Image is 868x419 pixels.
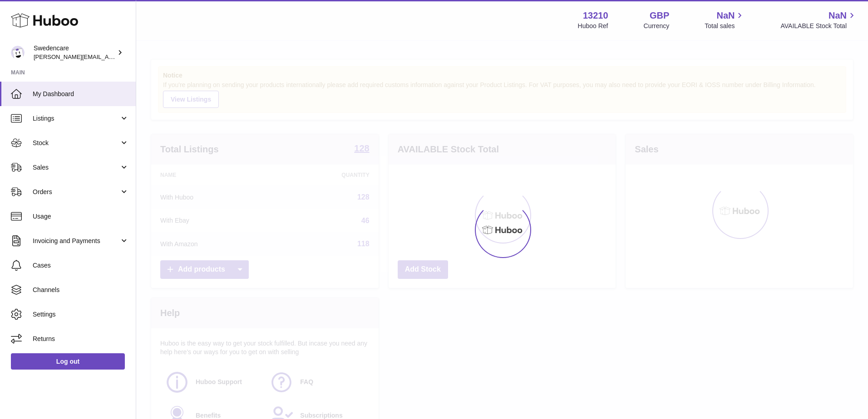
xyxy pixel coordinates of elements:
[33,310,129,319] span: Settings
[829,10,847,22] span: NaN
[578,22,608,30] div: Huboo Ref
[33,139,119,147] span: Stock
[33,188,119,196] span: Orders
[33,212,129,221] span: Usage
[11,353,125,370] a: Log out
[33,286,129,294] span: Channels
[34,44,115,61] div: Swedencare
[33,163,119,172] span: Sales
[644,22,670,30] div: Currency
[33,261,129,270] span: Cases
[780,22,857,30] span: AVAILABLE Stock Total
[583,10,608,22] strong: 13210
[33,114,119,123] span: Listings
[705,10,745,30] a: NaN Total sales
[33,90,129,98] span: My Dashboard
[716,10,735,22] span: NaN
[33,237,119,245] span: Invoicing and Payments
[33,335,129,343] span: Returns
[780,10,857,30] a: NaN AVAILABLE Stock Total
[705,22,745,30] span: Total sales
[34,53,231,60] span: [PERSON_NAME][EMAIL_ADDRESS][PERSON_NAME][DOMAIN_NAME]
[650,10,669,22] strong: GBP
[11,46,25,59] img: simon.shaw@swedencare.co.uk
